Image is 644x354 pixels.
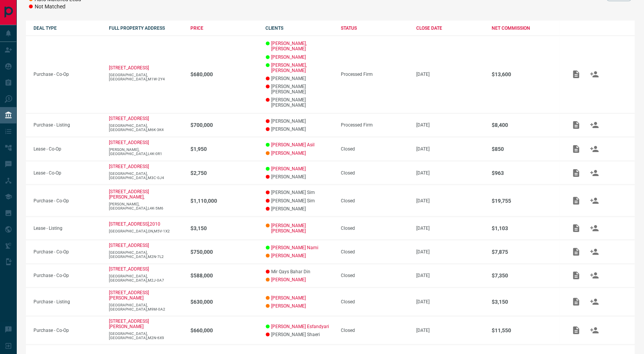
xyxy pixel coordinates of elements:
p: [DATE] [416,226,484,231]
p: [DATE] [416,72,484,77]
span: Match Clients [585,225,604,231]
a: [STREET_ADDRESS] [109,266,149,272]
p: [STREET_ADDRESS][PERSON_NAME] [109,290,149,301]
p: [PERSON_NAME] Sim [266,190,334,195]
p: Purchase - Co-Op [34,249,101,255]
p: [DATE] [416,328,484,333]
a: [PERSON_NAME] [272,303,306,309]
a: [PERSON_NAME] [272,54,306,60]
a: [PERSON_NAME] Asil [272,142,315,147]
p: [DATE] [416,273,484,278]
a: [PERSON_NAME] Esfandyari [272,324,329,329]
div: CLOSE DATE [416,26,484,31]
span: Add / View Documents [567,146,585,151]
div: Processed Firm [341,72,409,77]
a: [PERSON_NAME] [272,295,306,301]
a: [STREET_ADDRESS][PERSON_NAME], [109,189,149,200]
p: $7,350 [492,272,559,279]
p: [PERSON_NAME] [PERSON_NAME] [266,84,334,95]
p: $850 [492,146,559,152]
span: Match Clients [585,198,604,203]
p: Purchase - Co-Op [34,273,101,278]
p: [GEOGRAPHIC_DATA],[GEOGRAPHIC_DATA],M2N-6X9 [109,332,183,340]
p: Purchase - Listing [34,122,101,128]
p: [PERSON_NAME] [PERSON_NAME] [266,97,334,108]
a: [PERSON_NAME],[PERSON_NAME] [272,62,334,73]
p: [GEOGRAPHIC_DATA],[GEOGRAPHIC_DATA],M6K-3K4 [109,123,183,132]
p: Purchase - Co-Op [34,198,101,203]
p: [GEOGRAPHIC_DATA],ON,M5V-1X2 [109,229,183,233]
a: [STREET_ADDRESS] [109,140,149,145]
div: PRICE [190,26,258,31]
span: Match Clients [585,170,604,175]
a: [PERSON_NAME] Nami [272,245,319,250]
p: [DATE] [416,249,484,255]
a: [STREET_ADDRESS] [109,116,149,121]
p: [DATE] [416,299,484,304]
p: [DATE] [416,170,484,176]
span: Match Clients [585,327,604,333]
div: Processed Firm [341,122,409,128]
div: DEAL TYPE [34,26,101,31]
p: [DATE] [416,122,484,128]
p: [PERSON_NAME] Sim [266,198,334,203]
p: $7,875 [492,249,559,255]
span: Add / View Documents [567,273,585,278]
p: [GEOGRAPHIC_DATA],[GEOGRAPHIC_DATA],M1W-2Y4 [109,73,183,81]
p: [PERSON_NAME] [266,206,334,211]
p: [DATE] [416,146,484,152]
p: [GEOGRAPHIC_DATA],[GEOGRAPHIC_DATA],M2J-0A7 [109,274,183,282]
span: Match Clients [585,122,604,128]
div: Closed [341,328,409,333]
span: Add / View Documents [567,249,585,254]
p: $8,400 [492,122,559,128]
a: [PERSON_NAME] [272,166,306,171]
span: Add / View Documents [567,327,585,333]
div: Closed [341,273,409,278]
div: FULL PROPERTY ADDRESS [109,26,183,31]
p: $1,103 [492,225,559,231]
a: [STREET_ADDRESS] [109,164,149,169]
p: [STREET_ADDRESS][PERSON_NAME] [109,319,149,329]
p: [PERSON_NAME] [266,127,334,132]
div: CLIENTS [266,26,334,31]
a: [STREET_ADDRESS] [109,65,149,70]
p: $11,550 [492,327,559,333]
div: Closed [341,226,409,231]
p: $1,950 [190,146,258,152]
p: $3,150 [190,225,258,231]
a: [PERSON_NAME] [272,277,306,282]
span: Match Clients [585,299,604,304]
p: [PERSON_NAME],[GEOGRAPHIC_DATA],L4K-0R1 [109,147,183,156]
a: [STREET_ADDRESS] [109,243,149,248]
p: Purchase - Co-Op [34,72,101,77]
p: $660,000 [190,327,258,333]
p: Lease - Co-Op [34,146,101,152]
p: Purchase - Co-Op [34,328,101,333]
div: Closed [341,146,409,152]
p: Lease - Listing [34,226,101,231]
div: Closed [341,249,409,255]
p: [PERSON_NAME] [266,76,334,81]
div: Closed [341,170,409,176]
p: $680,000 [190,71,258,77]
p: $13,600 [492,71,559,77]
span: Match Clients [585,146,604,151]
p: $1,110,000 [190,198,258,204]
p: $3,150 [492,299,559,305]
span: Match Clients [585,249,604,254]
p: $700,000 [190,122,258,128]
p: $588,000 [190,272,258,279]
p: $750,000 [190,249,258,255]
div: STATUS [341,26,409,31]
div: Closed [341,198,409,203]
p: $2,750 [190,170,258,176]
p: Lease - Co-Op [34,170,101,176]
